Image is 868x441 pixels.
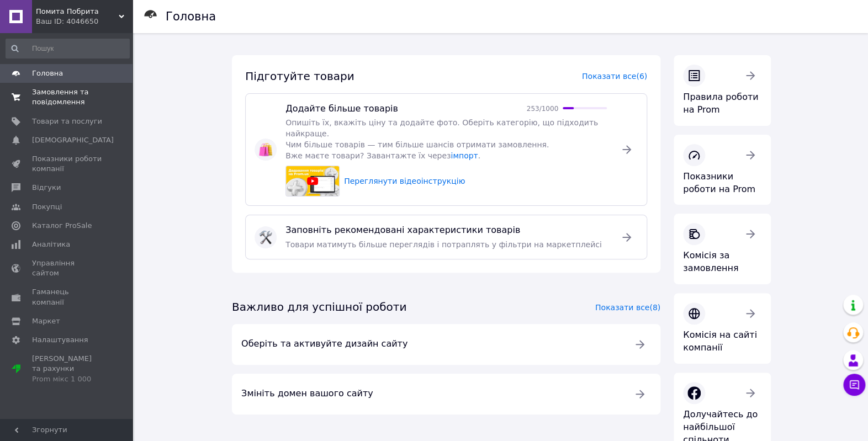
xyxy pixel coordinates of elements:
span: Заповніть рекомендовані характеристики товарів [285,224,607,237]
img: :shopping_bags: [259,143,272,156]
span: Комісія за замовлення [683,250,738,273]
span: Додайте більше товарів [285,103,398,115]
a: Змініть домен вашого сайту [232,374,660,415]
a: Показати все (8) [595,303,660,312]
img: video preview [285,166,340,196]
span: [PERSON_NAME] та рахунки [32,354,102,384]
span: Вже маєте товари? Завантажте їх через . [285,151,480,160]
span: Відгуки [32,183,61,193]
span: [DEMOGRAPHIC_DATA] [32,135,114,145]
span: Опишіть їх, вкажіть ціну та додайте фото. Оберіть категорію, що підходить найкраще. [285,118,598,138]
span: Показники роботи на Prom [683,171,755,194]
a: :hammer_and_wrench:Заповніть рекомендовані характеристики товарівТовари матимуть більше перегляді... [245,215,647,259]
span: Помита Побрита [36,7,119,17]
span: Важливо для успішної роботи [232,300,406,314]
span: Покупці [32,202,62,212]
span: Показники роботи компанії [32,154,102,174]
span: Маркет [32,316,60,326]
button: Чат з покупцем [843,374,865,396]
span: Головна [32,68,63,78]
span: Підготуйте товари [245,70,354,83]
a: імпорт [451,151,478,160]
a: video previewПереглянути відеоінструкцію [285,163,607,199]
span: Товари та послуги [32,116,102,126]
span: Комісія на сайті компанії [683,330,757,353]
span: Змініть домен вашого сайту [241,387,620,400]
a: :shopping_bags:Додайте більше товарів253/1000Опишіть їх, вкажіть ціну та додайте фото. Оберіть ка... [245,93,647,206]
div: Prom мікс 1 000 [32,374,102,384]
h1: Головна [166,10,216,23]
span: Переглянути відеоінструкцію [344,177,465,185]
span: Управління сайтом [32,258,102,278]
a: Правила роботи на Prom [674,55,771,126]
input: Пошук [6,39,130,59]
span: Правила роботи на Prom [683,92,758,115]
a: Комісія на сайті компанії [674,293,771,364]
a: Показники роботи на Prom [674,135,771,205]
a: Оберіть та активуйте дизайн сайту [232,324,660,365]
span: Налаштування [32,335,88,345]
span: Чим більше товарів — тим більше шансів отримати замовлення. [285,140,549,149]
img: :hammer_and_wrench: [259,231,272,244]
span: Товари матимуть більше переглядів і потраплять у фільтри на маркетплейсі [285,240,602,249]
span: Оберіть та активуйте дизайн сайту [241,338,620,350]
span: 253 / 1000 [527,105,559,113]
span: Каталог ProSale [32,221,92,231]
span: Аналітика [32,240,70,249]
span: Гаманець компанії [32,287,102,307]
a: Показати все (6) [582,72,647,81]
span: Замовлення та повідомлення [32,87,102,107]
a: Комісія за замовлення [674,214,771,284]
div: Ваш ID: 4046650 [36,17,133,26]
